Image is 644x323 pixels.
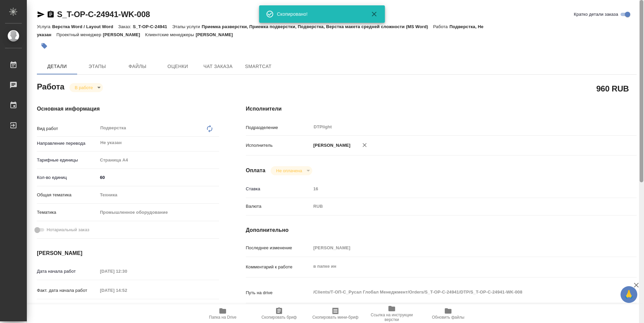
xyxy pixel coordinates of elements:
p: Дата начала работ [37,268,98,275]
input: Пустое поле [98,285,156,295]
p: Работа [433,24,449,29]
span: Скопировать мини-бриф [312,315,358,320]
h4: Основная информация [37,105,219,113]
p: Исполнитель [246,142,311,149]
input: Пустое поле [98,303,156,313]
input: ✎ Введи что-нибудь [98,173,219,182]
p: Этапы услуги [172,24,202,29]
span: Папка на Drive [209,315,236,320]
h4: [PERSON_NAME] [37,249,219,257]
p: Проектный менеджер [56,32,103,37]
span: Обновить файлы [432,315,465,320]
p: Ставка [246,186,311,192]
input: Пустое поле [311,184,604,194]
h4: Дополнительно [246,226,637,234]
span: Этапы [81,62,113,71]
span: Кратко детали заказа [574,11,618,18]
p: Подразделение [246,124,311,131]
h4: Оплата [246,167,266,175]
span: Ссылка на инструкции верстки [368,313,416,322]
a: S_T-OP-C-24941-WK-008 [57,10,150,19]
button: 🙏 [621,286,637,303]
p: Услуга [37,24,52,29]
p: Факт. дата начала работ [37,287,98,294]
div: Техника [98,189,219,201]
textarea: /Clients/Т-ОП-С_Русал Глобал Менеджмент/Orders/S_T-OP-C-24941/DTP/S_T-OP-C-24941-WK-008 [311,286,604,298]
span: SmartCat [242,62,274,71]
p: Тематика [37,209,98,216]
p: Клиентские менеджеры [145,32,196,37]
span: Нотариальный заказ [47,227,89,233]
p: Приемка разверстки, Приемка подверстки, Подверстка, Верстка макета средней сложности (MS Word) [202,24,433,29]
button: Обновить файлы [420,304,476,323]
button: В работе [73,85,95,90]
h2: 960 RUB [596,83,629,94]
h4: Исполнители [246,105,637,113]
p: [PERSON_NAME] [103,32,145,37]
input: Пустое поле [98,266,156,276]
button: Ссылка на инструкции верстки [364,304,420,323]
textarea: в папке ин [311,261,604,272]
h2: Работа [37,80,64,92]
p: Вид работ [37,125,98,132]
button: Скопировать бриф [251,304,307,323]
button: Папка на Drive [195,304,251,323]
p: Валюта [246,203,311,210]
span: 🙏 [623,287,635,302]
span: Оценки [162,62,194,71]
input: Пустое поле [311,243,604,253]
div: Скопировано! [277,11,361,17]
button: Удалить исполнителя [357,138,372,152]
div: Промышленное оборудование [98,207,219,218]
p: Заказ: [118,24,133,29]
p: S_T-OP-C-24941 [133,24,172,29]
span: Чат заказа [202,62,234,71]
button: Закрыть [366,10,382,18]
span: Файлы [121,62,154,71]
p: Общая тематика [37,192,98,198]
p: Направление перевода [37,140,98,147]
div: В работе [69,83,103,92]
p: Путь на drive [246,289,311,296]
span: Детали [41,62,73,71]
button: Скопировать ссылку для ЯМессенджера [37,10,45,18]
p: Верстка Word / Layout Word [52,24,118,29]
button: Добавить тэг [37,39,52,53]
button: Скопировать ссылку [47,10,55,18]
p: Комментарий к работе [246,264,311,270]
p: [PERSON_NAME] [311,142,351,149]
p: [PERSON_NAME] [196,32,238,37]
p: Последнее изменение [246,245,311,251]
button: Не оплачена [274,168,304,174]
button: Скопировать мини-бриф [307,304,364,323]
div: В работе [271,166,312,175]
span: Скопировать бриф [261,315,297,320]
p: Тарифные единицы [37,157,98,164]
div: Страница А4 [98,154,219,166]
div: RUB [311,201,604,212]
p: Кол-во единиц [37,174,98,181]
